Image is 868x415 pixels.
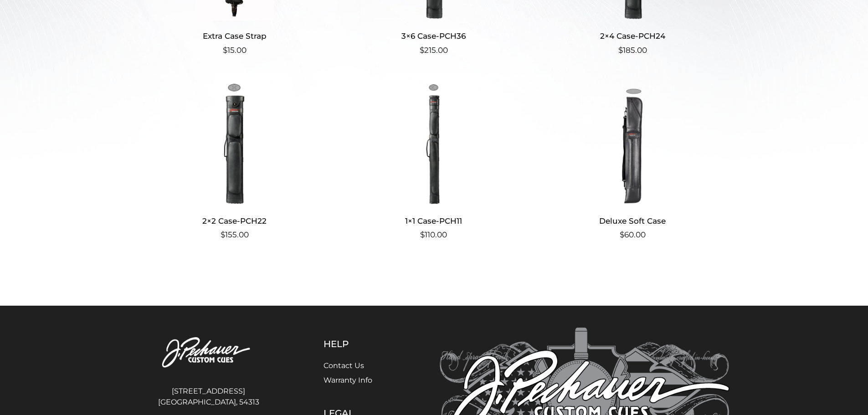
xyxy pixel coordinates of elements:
[420,230,447,239] bdi: 110.00
[146,28,324,45] h2: Extra Case Strap
[324,361,364,370] a: Contact Us
[146,82,324,205] img: 2x2 Case-PCH22
[620,230,646,239] bdi: 60.00
[618,46,623,55] span: $
[324,376,372,384] a: Warranty Info
[146,82,324,241] a: 2×2 Case-PCH22 $155.00
[544,82,721,241] a: Deluxe Soft Case $60.00
[420,230,425,239] span: $
[146,212,324,229] h2: 2×2 Case-PCH22
[345,28,522,45] h2: 3×6 Case-PCH36
[223,46,227,55] span: $
[420,46,448,55] bdi: 215.00
[223,46,247,55] bdi: 15.00
[139,382,278,411] address: [STREET_ADDRESS] [GEOGRAPHIC_DATA], 54313
[221,230,249,239] bdi: 155.00
[618,46,647,55] bdi: 185.00
[345,82,522,205] img: 1x1 Case-PCH11
[139,328,278,378] img: Pechauer Custom Cues
[324,338,394,349] h5: Help
[620,230,624,239] span: $
[544,28,721,45] h2: 2×4 Case-PCH24
[420,46,424,55] span: $
[345,82,522,241] a: 1×1 Case-PCH11 $110.00
[544,82,721,205] img: Deluxe Soft Case
[544,212,721,229] h2: Deluxe Soft Case
[221,230,225,239] span: $
[345,212,522,229] h2: 1×1 Case-PCH11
